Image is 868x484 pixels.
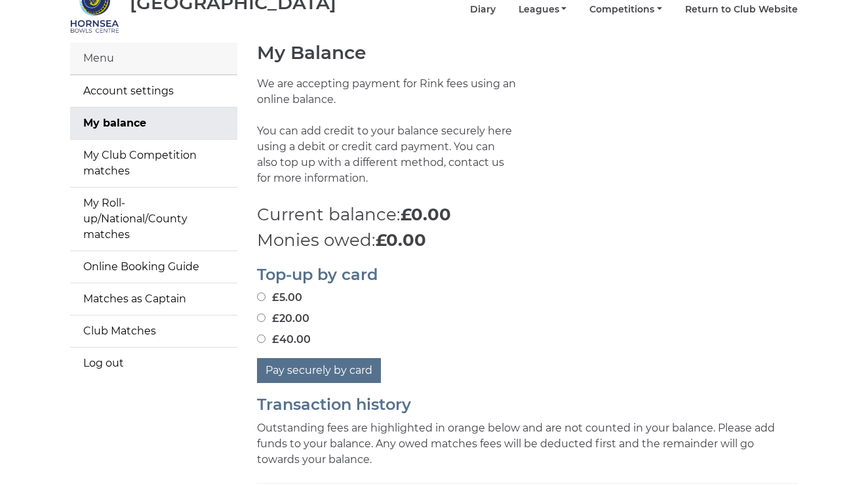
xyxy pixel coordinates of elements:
a: My Roll-up/National/County matches [70,188,237,251]
input: £40.00 [257,334,266,343]
a: Matches as Captain [70,283,237,315]
a: My Club Competition matches [70,140,237,187]
a: My balance [70,108,237,139]
label: £5.00 [257,290,302,306]
input: £20.00 [257,313,266,322]
h2: Top-up by card [257,266,798,283]
a: Leagues [519,3,567,16]
strong: £0.00 [401,204,451,225]
div: Menu [70,43,237,75]
a: Return to Club Website [685,3,798,16]
h2: Transaction history [257,396,798,413]
a: Account settings [70,75,237,107]
a: Club Matches [70,315,237,347]
p: Monies owed: [257,228,798,253]
a: Online Booking Guide [70,251,237,283]
strong: £0.00 [376,230,426,251]
p: We are accepting payment for Rink fees using an online balance. You can add credit to your balanc... [257,76,518,202]
label: £20.00 [257,311,309,327]
a: Competitions [589,3,662,16]
p: Outstanding fees are highlighted in orange below and are not counted in your balance. Please add ... [257,420,798,468]
label: £40.00 [257,332,311,348]
p: Current balance: [257,202,798,228]
h1: My Balance [257,43,798,63]
a: Log out [70,348,237,379]
button: Pay securely by card [257,358,381,383]
input: £5.00 [257,292,266,301]
a: Diary [470,3,496,16]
